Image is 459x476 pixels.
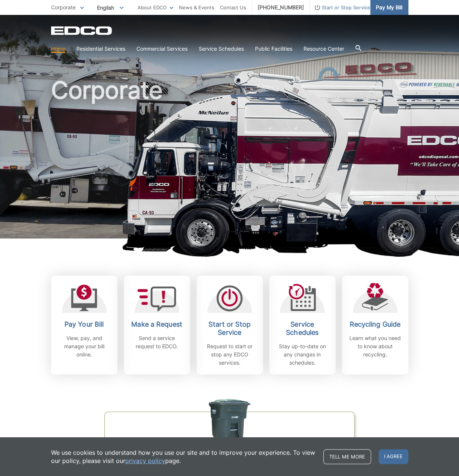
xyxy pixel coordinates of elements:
p: Stay up-to-date on any changes in schedules. [275,342,330,367]
a: Pay Your Bill View, pay, and manage your bill online. [51,276,117,374]
a: Public Facilities [255,45,292,53]
a: Tell me more [323,449,371,464]
h2: Make a Request [129,320,185,329]
a: News & Events [179,3,214,12]
a: privacy policy [125,457,165,465]
h1: Corporate [51,78,408,242]
p: View, pay, and manage your bill online. [57,334,112,359]
a: Home [51,45,65,53]
h2: Recycling Guide [348,320,403,329]
a: EDCD logo. Return to the homepage. [51,26,113,35]
p: Send a service request to EDCO. [129,334,185,350]
span: English [91,1,129,14]
a: Contact Us [220,3,246,12]
h2: Pay Your Bill [57,320,112,329]
a: Make a Request Send a service request to EDCO. [124,276,190,374]
a: Service Schedules Stay up-to-date on any changes in schedules. [269,276,336,374]
a: About EDCO [138,3,173,12]
a: Commercial Services [136,45,188,53]
a: Resource Center [304,45,344,53]
p: Learn what you need to know about recycling. [348,334,403,359]
a: Service Schedules [199,45,244,53]
span: Corporate [51,4,76,10]
span: Pay My Bill [376,3,402,12]
h2: Service Schedules [275,320,330,337]
p: Request to start or stop any EDCO services. [202,342,257,367]
h2: Start or Stop Service [202,320,257,337]
a: Residential Services [76,45,125,53]
span: I agree [378,449,408,464]
a: Recycling Guide Learn what you need to know about recycling. [342,276,408,374]
p: We use cookies to understand how you use our site and to improve your experience. To view our pol... [51,448,316,465]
